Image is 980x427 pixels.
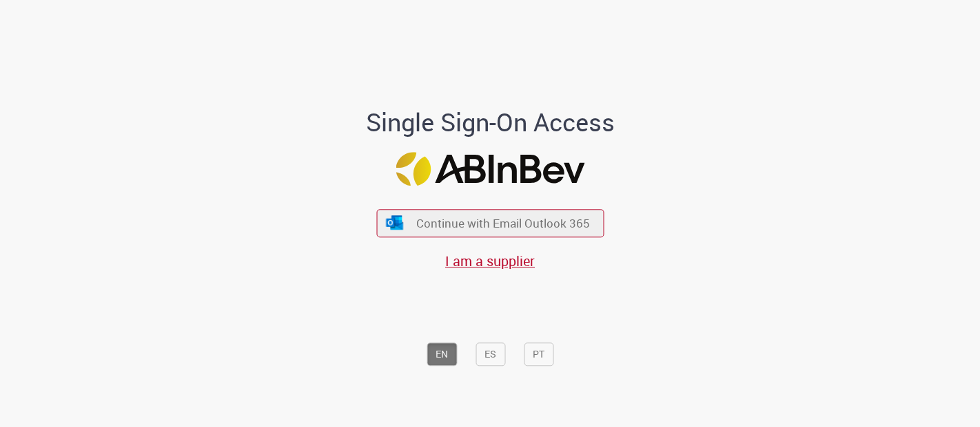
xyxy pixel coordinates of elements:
h1: Single Sign-On Access [299,109,682,136]
button: PT [524,342,553,366]
span: Continue with Email Outlook 365 [416,215,590,231]
button: ícone Azure/Microsoft 360 Continue with Email Outlook 365 [376,209,604,237]
img: Logo ABInBev [396,153,584,186]
a: I am a supplier [445,252,535,270]
img: ícone Azure/Microsoft 360 [385,215,405,230]
button: EN [427,342,457,366]
button: ES [476,342,505,366]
